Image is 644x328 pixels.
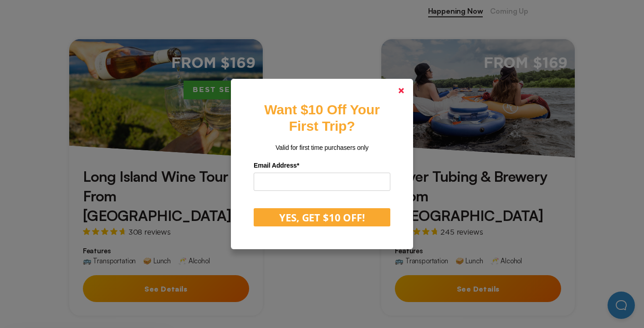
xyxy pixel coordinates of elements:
label: Email Address [254,159,390,173]
strong: Want $10 Off Your First Trip? [264,102,379,133]
button: YES, GET $10 OFF! [254,208,390,226]
span: Valid for first time purchasers only [276,144,368,151]
a: Close [390,80,412,102]
span: Required [297,162,299,169]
